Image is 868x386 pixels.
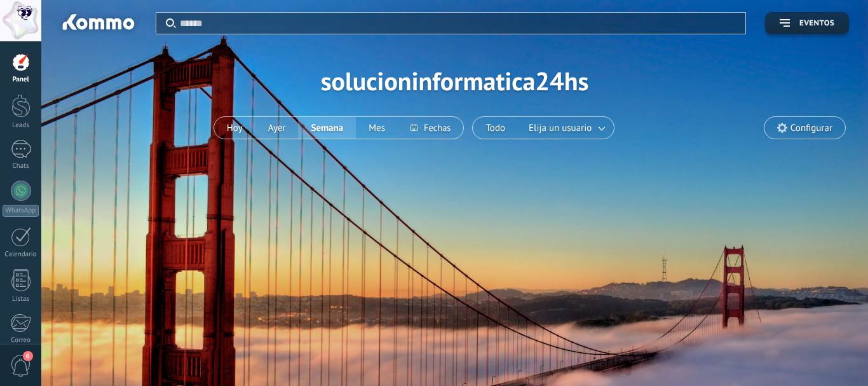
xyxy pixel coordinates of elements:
[518,117,614,139] button: Elija un usuario
[473,117,518,139] button: Todo
[23,351,33,361] span: 6
[3,121,39,130] div: Leads
[3,76,39,84] div: Panel
[3,251,39,259] div: Calendario
[3,295,39,303] div: Listas
[214,117,255,139] button: Hoy
[765,12,849,34] button: Eventos
[356,117,398,139] button: Mes
[255,117,299,139] button: Ayer
[3,336,39,345] div: Correo
[526,120,594,137] span: Elija un usuario
[799,19,834,28] span: Eventos
[3,205,39,217] div: WhatsApp
[790,123,832,134] span: Configurar
[298,117,356,139] button: Semana
[3,162,39,170] div: Chats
